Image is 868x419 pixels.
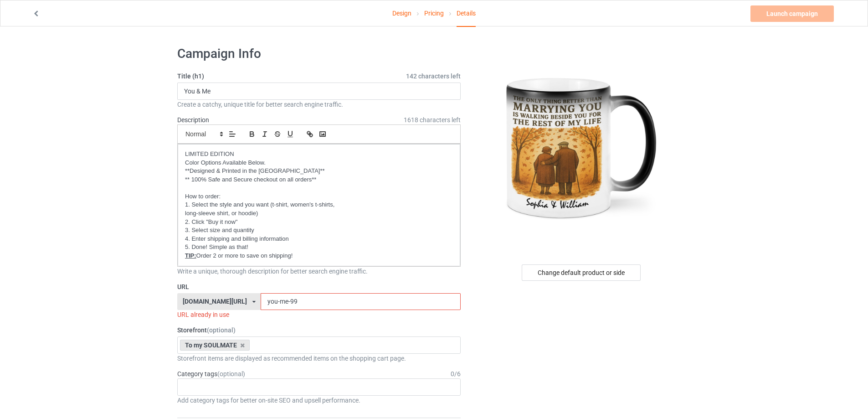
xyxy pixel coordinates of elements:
[207,326,236,334] span: (optional)
[185,243,453,252] p: 5. Done! Simple as that!
[177,369,245,378] label: Category tags
[392,0,411,26] a: Design
[177,116,209,124] label: Description
[177,282,461,291] label: URL
[451,369,461,378] div: 0 / 6
[177,46,461,62] h1: Campaign Info
[185,226,453,235] p: 3. Select size and quantity
[185,201,453,209] p: 1. Select the style and you want (t-shirt, women's t-shirts,
[457,0,476,27] div: Details
[185,252,453,260] p: Order 2 or more to save on shipping!
[185,235,453,243] p: 4. Enter shipping and billing information
[177,326,461,335] label: Storefront
[185,176,453,184] p: ** 100% Safe and Secure checkout on all orders**
[185,192,453,201] p: How to order:
[217,370,245,378] span: (optional)
[177,72,461,81] label: Title (h1)
[185,209,453,218] p: long-sleeve shirt, or hoodie)
[522,264,641,281] div: Change default product or side
[177,396,461,405] div: Add category tags for better on-site SEO and upsell performance.
[185,252,196,259] u: TIP:
[406,72,461,81] span: 142 characters left
[177,100,461,109] div: Create a catchy, unique title for better search engine traffic.
[177,267,461,276] div: Write a unique, thorough description for better search engine traffic.
[177,310,461,319] div: URL already in use
[185,167,453,176] p: **Designed & Printed in the [GEOGRAPHIC_DATA]**
[185,159,453,167] p: Color Options Available Below.
[183,298,247,305] div: [DOMAIN_NAME][URL]
[185,218,453,227] p: 2. Click "Buy it now"
[404,115,461,124] span: 1618 characters left
[424,0,444,26] a: Pricing
[180,340,250,351] div: To my SOULMATE
[177,354,461,363] div: Storefront items are displayed as recommended items on the shopping cart page.
[185,150,453,159] p: LIMITED EDITION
